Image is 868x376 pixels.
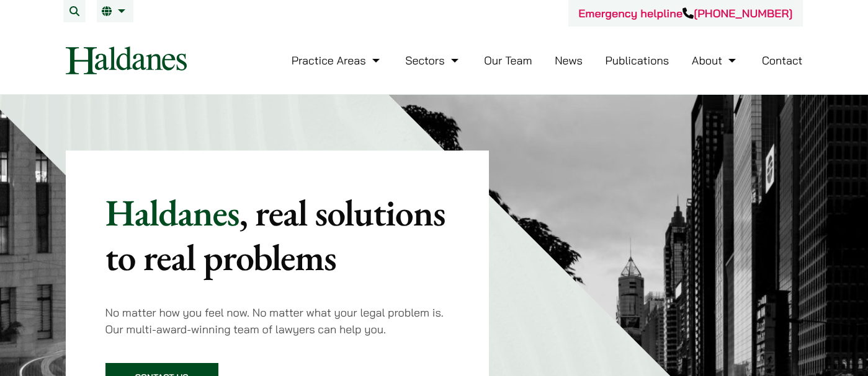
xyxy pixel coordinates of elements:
a: Sectors [405,53,461,68]
a: Publications [606,53,669,68]
p: No matter how you feel now. No matter what your legal problem is. Our multi-award-winning team of... [105,304,450,338]
a: About [692,53,739,68]
a: Contact [762,53,803,68]
a: News [555,53,583,68]
mark: , real solutions to real problems [105,188,445,281]
p: Haldanes [105,190,450,279]
a: EN [102,6,128,16]
a: Emergency helpline[PHONE_NUMBER] [578,6,792,20]
a: Practice Areas [292,53,383,68]
img: Logo of Haldanes [66,46,187,74]
a: Our Team [484,53,532,68]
